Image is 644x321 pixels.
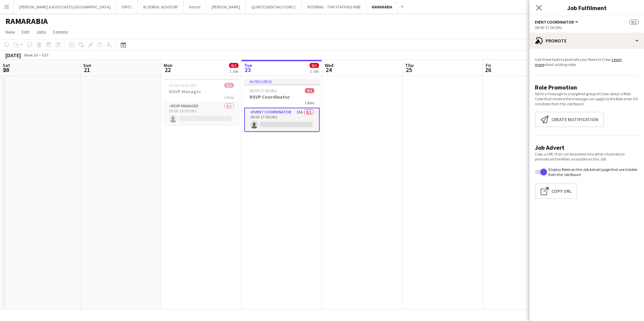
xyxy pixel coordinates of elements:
[206,0,246,13] button: [PERSON_NAME]
[244,108,320,132] app-card-role: Event Coordinator15A0/108:00-17:00 (9h)
[404,66,414,74] span: 25
[164,88,239,95] h3: RSVP Manager
[244,62,252,68] span: Tue
[366,0,398,13] button: RAMARABIA
[629,20,639,25] span: 0/1
[83,62,91,68] span: Sun
[229,69,238,74] div: 1 Job
[547,167,639,177] label: Display Roles on the Job Advert page that are hidden from the Job Board
[535,20,574,25] span: Event Coordinator
[535,144,639,151] h3: Job Advert
[164,62,172,68] span: Mon
[33,28,49,36] a: Jobs
[486,62,491,68] span: Fri
[3,28,18,36] a: View
[535,91,639,106] p: Send a message to a targeted group of Crew about a Role. Crew that receive the message can apply ...
[53,29,68,35] span: Comms
[42,52,49,58] div: GST
[50,28,71,36] a: Comms
[22,52,39,58] span: Week 39
[184,0,206,13] button: Ferrari
[310,69,319,74] div: 1 Job
[305,88,314,93] span: 0/1
[229,63,238,68] span: 0/1
[246,0,302,13] button: QUINTESSENTIALLY DMCC
[324,66,333,74] span: 24
[36,29,46,35] span: Jobs
[535,25,639,30] div: 08:00-17:00 (9h)
[138,0,184,13] button: ALSERKAL ADVISORY
[325,62,333,68] span: Wed
[244,94,320,100] h3: RSVP Coordinator
[14,0,116,13] button: [PERSON_NAME] & ASSOCIATES [GEOGRAPHIC_DATA]
[5,52,21,59] div: [DATE]
[19,28,32,36] a: Edit
[3,62,10,68] span: Sat
[244,79,320,84] div: In progress
[485,66,491,74] span: 26
[224,95,234,100] span: 1 Role
[243,66,252,74] span: 23
[529,33,644,49] div: Promote
[310,63,319,68] span: 0/1
[535,183,577,199] button: Copy Url
[82,66,91,74] span: 21
[529,3,644,12] h3: Job Fulfilment
[535,151,639,162] p: Copy a URL that can be pasted into other channels to promote all the Roles available on this Job.
[535,57,639,67] p: Use these tools to promote your Roles to Crew. about adding roles.
[5,29,15,35] span: View
[164,79,239,125] app-job-card: 09:00-18:00 (9h)0/1RSVP Manager1 RoleRSVP Manager0/109:00-18:00 (9h)
[2,66,10,74] span: 20
[535,20,579,25] button: Event Coordinator
[224,83,234,88] span: 0/1
[5,16,48,26] h1: RAMARABIA
[163,66,172,74] span: 22
[169,83,196,88] span: 09:00-18:00 (9h)
[164,102,239,125] app-card-role: RSVP Manager0/109:00-18:00 (9h)
[405,62,414,68] span: Thu
[304,100,314,105] span: 1 Role
[250,88,277,93] span: 08:00-17:00 (9h)
[535,112,604,127] button: Create notification
[116,0,138,13] button: DWTC
[535,83,639,91] h3: Role Promotion
[302,0,366,13] button: INTERNAL - THA STAFFING HIRE
[22,29,29,35] span: Edit
[535,57,622,67] a: Learn more
[244,79,320,132] app-job-card: In progress08:00-17:00 (9h)0/1RSVP Coordinator1 RoleEvent Coordinator15A0/108:00-17:00 (9h)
